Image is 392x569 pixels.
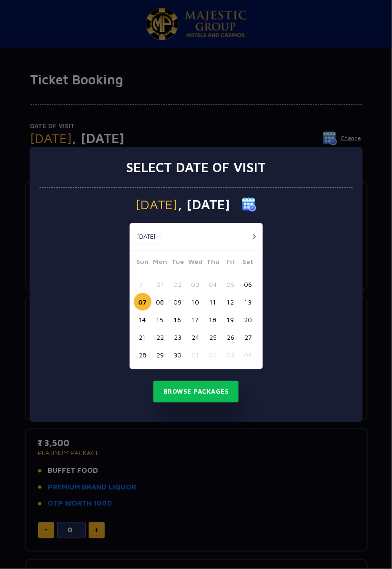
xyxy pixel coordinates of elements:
[169,275,187,293] button: 02
[222,311,240,328] button: 19
[204,311,222,328] button: 18
[134,328,151,346] button: 21
[187,311,204,328] button: 17
[151,346,169,364] button: 29
[240,346,257,364] button: 04
[222,275,240,293] button: 05
[204,256,222,270] span: Thu
[169,346,187,364] button: 30
[204,346,222,364] button: 02
[187,275,204,293] button: 03
[153,381,239,403] button: Browse Packages
[132,230,161,244] button: [DATE]
[151,275,169,293] button: 01
[134,346,151,364] button: 28
[240,311,257,328] button: 20
[204,328,222,346] button: 25
[169,293,187,311] button: 09
[134,256,151,270] span: Sun
[178,198,231,211] span: , [DATE]
[136,198,178,211] span: [DATE]
[126,159,266,175] h3: Select date of visit
[151,311,169,328] button: 15
[204,293,222,311] button: 11
[242,197,256,212] img: calender icon
[134,311,151,328] button: 14
[240,293,257,311] button: 13
[240,275,257,293] button: 06
[169,311,187,328] button: 16
[169,256,187,270] span: Tue
[204,275,222,293] button: 04
[187,293,204,311] button: 10
[187,346,204,364] button: 01
[222,328,240,346] button: 26
[134,293,151,311] button: 07
[169,328,187,346] button: 23
[222,293,240,311] button: 12
[187,256,204,270] span: Wed
[187,328,204,346] button: 24
[222,256,240,270] span: Fri
[151,293,169,311] button: 08
[151,328,169,346] button: 22
[240,256,257,270] span: Sat
[240,328,257,346] button: 27
[222,346,240,364] button: 03
[134,275,151,293] button: 31
[151,256,169,270] span: Mon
